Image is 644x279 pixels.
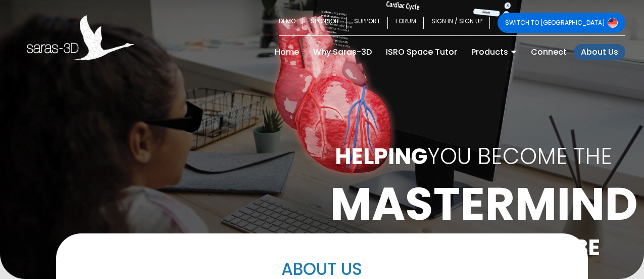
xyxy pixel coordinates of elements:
a: SUPPORT [346,13,388,33]
p: YOU BECOME THE [330,140,618,173]
a: SIGN IN / SIGN UP [424,13,490,33]
a: Products [464,44,524,60]
a: SPONSOR [303,13,346,33]
a: DEMO [279,13,303,33]
a: Connect [524,44,574,60]
img: Switch to USA [608,18,618,28]
a: FORUM [388,13,424,33]
h1: MASTERMIND [330,181,618,227]
p: YOU WERE [330,231,618,264]
b: MEANT TO BE [455,232,600,263]
a: SWITCH TO [GEOGRAPHIC_DATA] [498,13,625,33]
img: Saras 3D [27,15,134,60]
a: Home [268,44,306,60]
b: HELPING [335,141,427,172]
a: About Us [574,44,625,60]
a: ISRO Space Tutor [379,44,464,60]
a: Why Saras-3D [306,44,379,60]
